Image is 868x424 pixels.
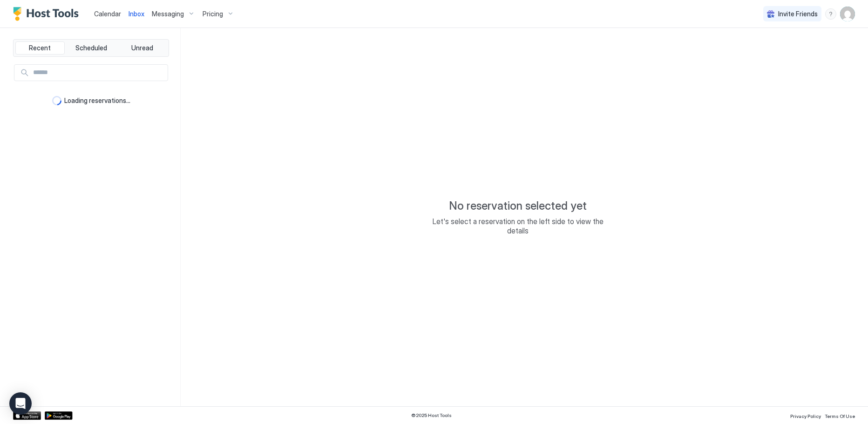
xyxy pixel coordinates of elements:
[449,199,587,213] span: No reservation selected yet
[425,217,611,235] span: Let's select a reservation on the left side to view the details
[67,41,116,55] button: Scheduled
[45,411,73,420] a: Google Play Store
[129,10,144,18] span: Inbox
[13,39,169,57] div: tab-group
[778,10,818,18] span: Invite Friends
[825,410,855,420] a: Terms Of Use
[152,10,184,18] span: Messaging
[790,413,821,419] span: Privacy Policy
[13,411,41,420] a: App Store
[94,10,121,18] span: Calendar
[29,44,51,52] span: Recent
[117,41,167,55] button: Unread
[825,8,836,20] div: menu
[411,412,452,418] span: © 2025 Host Tools
[15,41,65,55] button: Recent
[52,96,61,105] div: loading
[13,7,83,21] a: Host Tools Logo
[94,9,121,19] a: Calendar
[75,44,107,52] span: Scheduled
[64,96,130,105] span: Loading reservations...
[29,65,168,81] input: Input Field
[790,410,821,420] a: Privacy Policy
[203,10,223,18] span: Pricing
[129,9,144,19] a: Inbox
[9,392,32,415] div: Open Intercom Messenger
[840,7,855,21] div: User profile
[825,413,855,419] span: Terms Of Use
[131,44,153,52] span: Unread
